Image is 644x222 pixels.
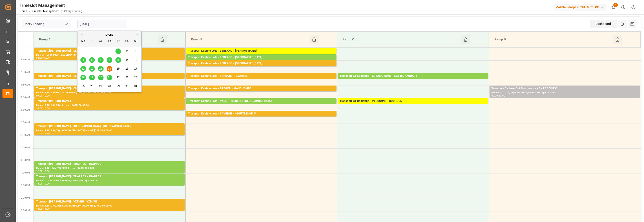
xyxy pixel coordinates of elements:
[107,84,112,89] div: Choose Thursday, August 28th, 2025
[82,85,84,88] span: 25
[499,95,505,97] div: 10:00
[188,55,335,60] div: Transport Kuehne Lots - LEBLANC - [GEOGRAPHIC_DATA]
[124,66,130,72] div: Choose Saturday, August 16th, 2025
[188,86,335,91] div: Transport Kuehne Lots - BREGER - MAUCHAMPS
[133,66,139,72] div: Choose Sunday, August 17th, 2025
[188,78,335,82] div: Pallets: 3,TU: 217,City: [GEOGRAPHIC_DATA],Arrival: [DATE] 00:00:00
[80,84,86,89] div: Choose Monday, August 25th, 2025
[188,103,335,107] div: Pallets: 3,TU: ,City: [GEOGRAPHIC_DATA],Arrival: [DATE] 00:00:00
[32,10,59,13] a: Timeslot Management
[20,96,30,99] span: 10:00 AM
[36,49,183,53] div: Transport [PERSON_NAME] - LE COUDRAY MONTCEAU - LE COUDRAY MONTCEAU
[100,58,102,62] span: 6
[89,84,95,89] div: Choose Tuesday, August 26th, 2025
[125,85,128,88] span: 30
[115,48,121,54] div: Choose Friday, August 1st, 2025
[108,76,111,79] span: 21
[188,53,335,57] div: Pallets: 4,TU: 128,City: [GEOGRAPHIC_DATA],Arrival: [DATE] 00:00:00
[135,50,137,53] span: 3
[20,146,30,149] span: 12:00 PM
[20,2,82,9] div: Timeslot Management
[188,91,335,95] div: Pallets: 4,TU: 82,City: [GEOGRAPHIC_DATA],Arrival: [DATE] 00:00:00
[36,57,43,59] div: 08:00
[125,76,128,79] span: 23
[188,61,335,66] div: Transport Kuehne Lots - LEBLANC - [GEOGRAPHIC_DATA]
[134,85,137,88] span: 31
[134,58,137,62] span: 10
[20,159,30,161] span: 12:30 PM
[107,57,112,63] div: Choose Thursday, August 7th, 2025
[108,85,111,88] span: 28
[82,67,84,70] span: 11
[43,57,50,59] div: 08:30
[134,67,137,70] span: 17
[124,75,130,80] div: Choose Saturday, August 23rd, 2025
[36,129,183,132] div: Pallets: 4,TU: 234,City: [GEOGRAPHIC_DATA],Arrival: [DATE] 00:00:00
[91,58,93,62] span: 5
[21,197,30,199] span: 2:00 PM
[21,58,30,61] span: 8:30 AM
[107,75,112,80] div: Choose Thursday, August 21st, 2025
[36,124,183,129] div: Transport [PERSON_NAME] - [GEOGRAPHIC_DATA] - [GEOGRAPHIC_DATA]
[36,208,43,210] div: 14:00
[36,95,43,97] div: 09:30
[340,74,487,78] div: Transport GT Solutions - GT SOLUTIONS - CASTELNAUDARY
[77,20,127,28] input: DD-MM-YYYY
[188,49,335,53] div: Transport Kuehne Lots - LEBLANC - [PERSON_NAME]
[108,67,111,70] span: 14
[43,183,50,185] div: 13:30
[124,84,130,89] div: Choose Saturday, August 30th, 2025
[491,86,638,91] div: Transport Dachser Cof Foodservice - ? - LABOURSE
[36,162,183,166] div: Transport [PERSON_NAME] - TRAPPES - TRAPPES
[188,112,335,116] div: Transport Kuehne Lots - SAVERNE - ~DUTTLENHEIM
[43,132,43,134] div: -
[43,95,43,97] div: -
[107,66,112,72] div: Choose Thursday, August 14th, 2025
[89,66,95,72] div: Choose Tuesday, August 12th, 2025
[115,66,121,72] div: Choose Friday, August 15th, 2025
[20,109,30,111] span: 10:30 AM
[20,10,27,13] a: Home
[134,76,137,79] span: 24
[79,47,140,91] div: month 2025-08
[36,183,43,185] div: 13:00
[493,35,613,44] div: Ramp D
[82,58,84,62] span: 4
[36,166,183,170] div: Pallets: 4,TU: ,City: TRAPPES,Arrival: [DATE] 00:00:00
[98,75,104,80] div: Choose Wednesday, August 20th, 2025
[21,20,71,28] input: Type to search/select
[36,204,183,208] div: Pallets: 1,TU: 374,City: [GEOGRAPHIC_DATA],Arrival: [DATE] 00:00:00
[124,39,130,44] div: Sa
[117,50,119,53] span: 1
[124,57,130,63] div: Choose Saturday, August 9th, 2025
[63,21,69,28] button: open menu
[20,134,30,136] span: 11:30 AM
[340,99,487,103] div: Transport GT Solutions - PERSONNE - COURNON
[188,60,335,64] div: Pallets: 5,TU: 121,City: [GEOGRAPHIC_DATA],Arrival: [DATE] 00:00:00
[133,39,139,44] div: Su
[188,66,335,70] div: Pallets: ,TU: 472,City: [GEOGRAPHIC_DATA],Arrival: [DATE] 00:00:00
[613,3,618,7] span: 4
[133,84,139,89] div: Choose Sunday, August 31st, 2025
[77,33,141,37] div: [DATE]
[117,76,120,79] span: 22
[340,78,487,82] div: Pallets: 2,TU: 170,City: [GEOGRAPHIC_DATA],Arrival: [DATE] 00:00:00
[90,67,93,70] span: 12
[554,4,606,11] div: Melitta Europa GmbH & Co. KG
[117,58,119,62] span: 8
[554,3,608,11] button: Melitta Europa GmbH & Co. KG
[341,35,461,44] div: Ramp C
[80,75,86,80] div: Choose Monday, August 18th, 2025
[36,170,43,172] div: 12:30
[36,103,183,107] div: Pallets: 3,TU: 164,City: ,Arrival: [DATE] 00:00:00
[21,71,30,73] span: 9:00 AM
[21,184,30,187] span: 1:30 PM
[125,67,128,70] span: 16
[36,174,183,179] div: Transport [PERSON_NAME] - TRAPPES - TRAPPES
[21,171,30,174] span: 1:00 PM
[133,75,139,80] div: Choose Sunday, August 24th, 2025
[491,95,498,97] div: 09:30
[115,84,121,89] div: Choose Friday, August 29th, 2025
[340,103,487,107] div: Pallets: ,TU: 514,City: [GEOGRAPHIC_DATA],Arrival: [DATE] 00:00:00
[117,85,120,88] span: 29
